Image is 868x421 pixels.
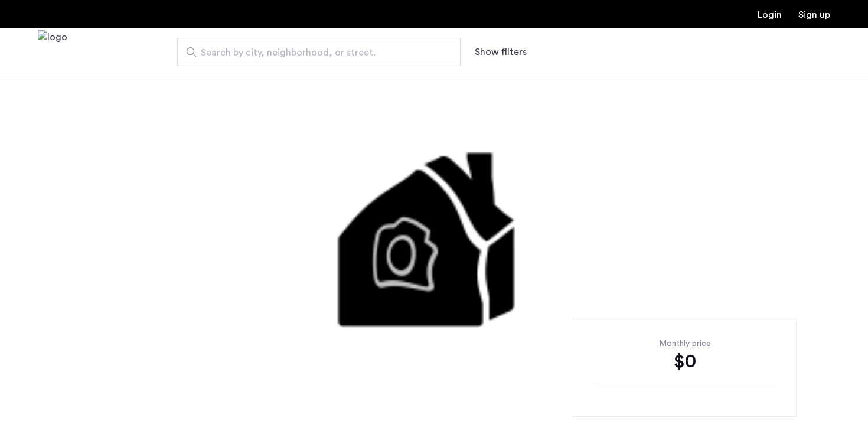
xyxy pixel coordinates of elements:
a: Login [758,10,782,19]
img: logo [38,30,67,74]
div: $0 [592,350,778,373]
button: Show or hide filters [475,45,527,59]
input: Apartment Search [177,38,461,66]
a: Cazamio Logo [38,30,67,74]
a: Registration [798,10,830,19]
span: Search by city, neighborhood, or street. [201,45,428,60]
div: Monthly price [592,338,778,350]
